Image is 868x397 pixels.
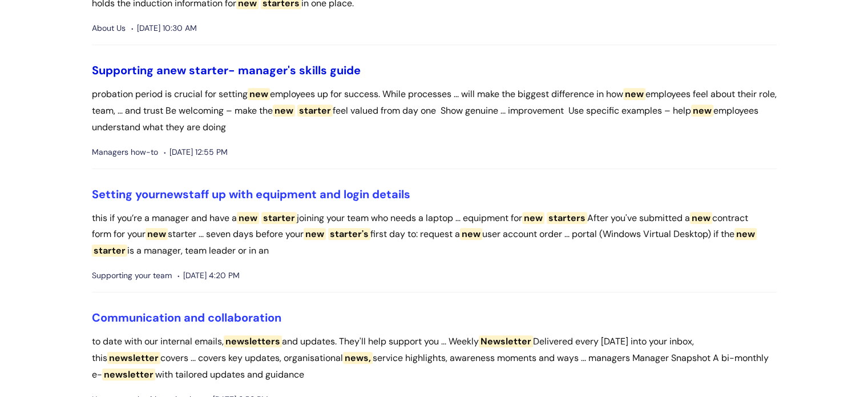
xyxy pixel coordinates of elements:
[92,310,281,325] a: Communication and collaboration
[92,334,777,383] p: to date with our internal emails, and updates. They'll help support you ... Weekly Delivered ever...
[248,88,270,100] span: new
[177,268,240,283] span: [DATE] 4:20 PM
[189,63,228,78] span: starter
[92,210,777,259] p: this if you’re a manager and have a joining your team who needs a laptop ... equipment for After ...
[460,228,482,240] span: new
[690,212,712,224] span: new
[92,145,158,159] span: Managers how-to
[92,268,172,283] span: Supporting your team
[92,21,126,35] span: About Us
[479,335,533,347] span: Newsletter
[92,187,410,202] a: Setting yournewstaff up with equipment and login details
[164,145,228,159] span: [DATE] 12:55 PM
[547,212,587,224] span: starters
[734,228,757,240] span: new
[146,228,168,240] span: new
[297,105,333,117] span: starter
[92,244,127,256] span: starter
[343,352,373,364] span: news,
[691,105,713,117] span: new
[160,187,183,202] span: new
[102,368,155,380] span: newsletter
[163,63,186,78] span: new
[623,88,645,100] span: new
[107,352,160,364] span: newsletter
[328,228,370,240] span: starter's
[224,335,282,347] span: newsletters
[131,21,197,35] span: [DATE] 10:30 AM
[92,63,361,78] a: Supporting anew starter- manager's skills guide
[92,86,777,135] p: probation period is crucial for setting employees up for success. While processes ... will make t...
[237,212,259,224] span: new
[261,212,297,224] span: starter
[522,212,544,224] span: new
[304,228,326,240] span: new
[273,105,295,117] span: new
